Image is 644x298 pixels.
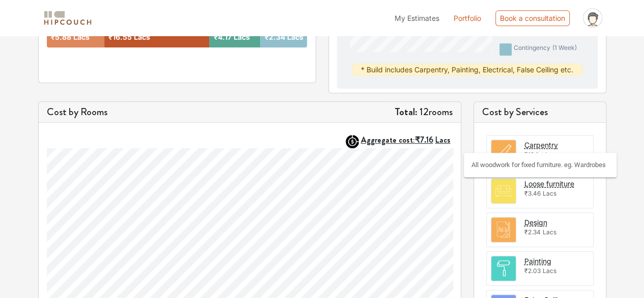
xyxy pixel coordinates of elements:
[47,106,107,118] h5: Cost by Rooms
[264,33,285,41] span: ₹2.34
[346,135,359,148] img: AggregateIcon
[552,44,577,51] span: ( 1 week )
[415,134,433,146] span: ₹7.16
[543,189,556,197] span: Lacs
[352,64,582,75] div: * Build includes Carpentry, Painting, Electrical, False Ceiling etc.
[395,14,439,22] span: My Estimates
[454,13,481,23] a: Portfolio
[524,140,558,150] button: Carpentry
[482,106,598,118] h5: Cost by Services
[514,43,577,56] div: contingency
[471,160,609,170] div: All woodwork for fixed furniture. eg. Wardrobes
[491,179,516,203] img: room.svg
[543,267,556,275] span: Lacs
[395,104,417,119] strong: Total:
[233,33,249,41] span: Lacs
[108,33,132,41] span: ₹16.55
[213,33,231,41] span: ₹4.17
[287,33,303,41] span: Lacs
[524,228,541,236] span: ₹2.34
[395,106,453,118] h5: 12 rooms
[495,10,570,26] div: Book a consultation
[524,267,541,275] span: ₹2.03
[491,256,516,281] img: room.svg
[435,134,451,146] span: Lacs
[491,218,516,242] img: room.svg
[491,140,516,165] img: room.svg
[134,33,150,41] span: Lacs
[42,7,93,30] span: logo-horizontal.svg
[524,256,551,266] button: Painting
[42,9,93,27] img: logo-horizontal.svg
[361,134,451,146] strong: Aggregate cost:
[51,33,71,41] span: ₹5.88
[543,228,556,236] span: Lacs
[73,33,90,41] span: Lacs
[524,217,547,228] button: Design
[361,135,453,145] button: Aggregate cost:₹7.16Lacs
[524,189,541,197] span: ₹3.46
